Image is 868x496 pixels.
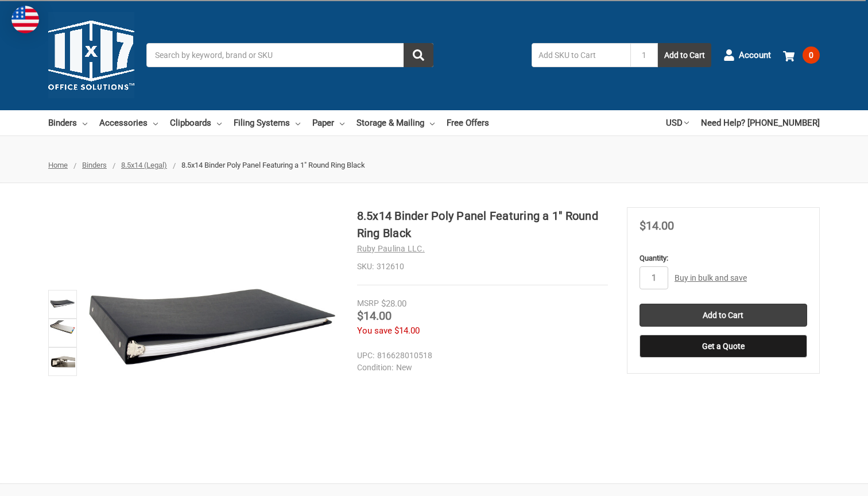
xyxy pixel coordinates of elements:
a: Ruby Paulina LLC. [357,244,425,253]
a: 8.5x14 (Legal) [121,161,167,169]
a: Filing Systems [234,110,300,135]
span: $14.00 [357,309,392,323]
dd: 816628010518 [357,350,603,362]
dt: Condition: [357,362,393,374]
button: Add to Cart [658,43,711,67]
dt: SKU: [357,261,374,273]
dd: 312610 [357,261,608,273]
a: Home [48,161,68,169]
span: $28.00 [381,299,406,309]
input: Search by keyword, brand or SKU [146,43,433,67]
a: Clipboards [170,110,222,135]
span: $14.00 [640,219,674,232]
img: 8.5x14 Binder - Poly (312610) [50,349,75,374]
a: Binders [48,110,87,135]
a: Accessories [99,110,158,135]
h1: 8.5x14 Binder Poly Panel Featuring a 1" Round Ring Black [357,207,608,242]
a: Binders [82,161,107,169]
span: 8.5x14 Binder Poly Panel Featuring a 1" Round Ring Black [181,161,365,169]
img: 8.5x14 Binder Poly Panel Featuring a 1" Round Ring Black [50,320,75,346]
a: Account [723,40,771,70]
dt: UPC: [357,350,374,362]
a: Need Help? [PHONE_NUMBER] [701,110,820,135]
img: 8.5x14 Binder Poly Panel Featuring a 1" Round Ring Black [86,207,338,459]
span: You save [357,325,392,336]
a: Free Offers [447,110,489,135]
button: Get a Quote [640,335,807,358]
img: 8.5x14 Binder Poly Panel Featuring a 1" Round Ring Black [50,292,75,317]
img: duty and tax information for United States [11,6,39,33]
iframe: Google Customer Reviews [773,465,868,496]
a: Storage & Mailing [356,110,435,135]
input: Add SKU to Cart [532,43,630,67]
dd: New [357,362,603,374]
span: 0 [803,46,820,64]
div: MSRP [357,297,379,309]
input: Add to Cart [640,304,807,327]
label: Quantity: [640,253,807,264]
a: 0 [783,40,820,70]
a: Paper [312,110,344,135]
span: $14.00 [394,325,420,336]
span: Account [739,49,771,62]
a: Buy in bulk and save [675,273,747,282]
a: USD [666,110,689,135]
img: 11x17.com [48,12,134,98]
